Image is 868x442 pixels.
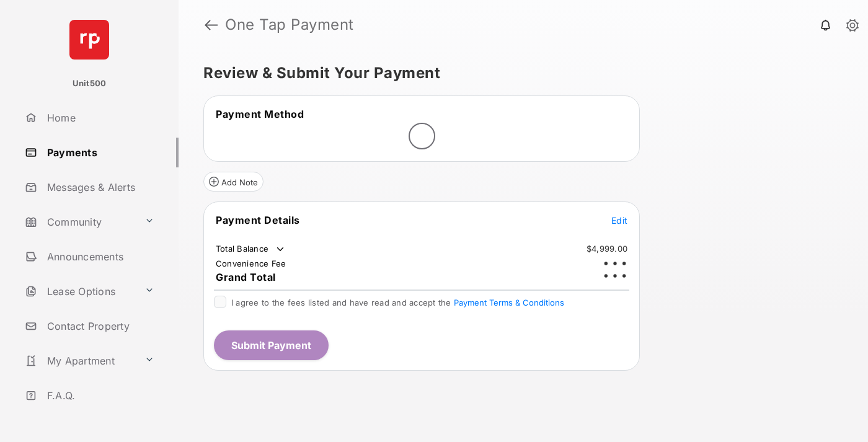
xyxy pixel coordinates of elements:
[20,138,179,167] a: Payments
[20,172,179,202] a: Messages & Alerts
[231,298,564,307] span: I agree to the fees listed and have read and accept the
[611,215,627,226] span: Edit
[203,66,833,81] h5: Review & Submit Your Payment
[20,103,179,133] a: Home
[20,311,179,341] a: Contact Property
[20,242,179,272] a: Announcements
[215,243,286,255] td: Total Balance
[454,298,564,307] button: I agree to the fees listed and have read and accept the
[20,276,139,306] a: Lease Options
[214,330,329,360] button: Submit Payment
[225,17,354,32] strong: One Tap Payment
[20,207,139,237] a: Community
[216,108,304,120] span: Payment Method
[20,346,139,376] a: My Apartment
[73,77,107,90] p: Unit500
[586,243,628,254] td: $4,999.00
[203,172,263,192] button: Add Note
[215,258,287,269] td: Convenience Fee
[20,381,179,410] a: F.A.Q.
[611,214,627,226] button: Edit
[216,271,276,283] span: Grand Total
[69,20,109,60] img: svg+xml;base64,PHN2ZyB4bWxucz0iaHR0cDovL3d3dy53My5vcmcvMjAwMC9zdmciIHdpZHRoPSI2NCIgaGVpZ2h0PSI2NC...
[216,214,300,226] span: Payment Details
